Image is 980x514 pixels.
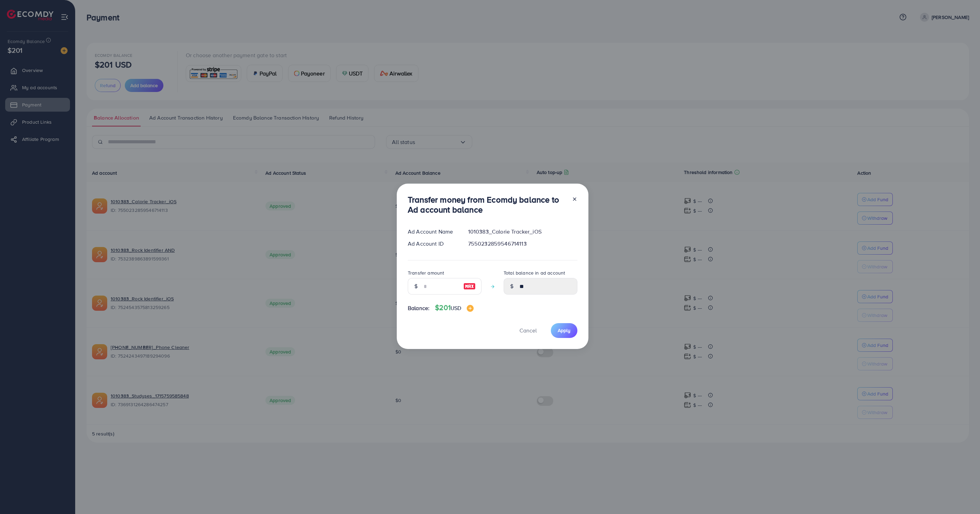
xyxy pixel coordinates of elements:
div: Ad Account Name [402,228,463,236]
label: Total balance in ad account [504,269,565,276]
span: Cancel [519,327,537,334]
button: Cancel [511,323,545,338]
span: Apply [558,327,570,334]
h4: $201 [435,304,474,312]
div: 7550232859546714113 [463,240,583,248]
iframe: Chat [951,483,975,509]
img: image [467,305,474,312]
img: image [463,282,476,290]
button: Apply [551,323,577,338]
div: Ad Account ID [402,240,463,248]
span: USD [451,304,461,312]
label: Transfer amount [408,269,444,276]
div: 1010383_Calorie Tracker_iOS [463,228,583,236]
h3: Transfer money from Ecomdy balance to Ad account balance [408,195,566,215]
span: Balance: [408,304,430,312]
